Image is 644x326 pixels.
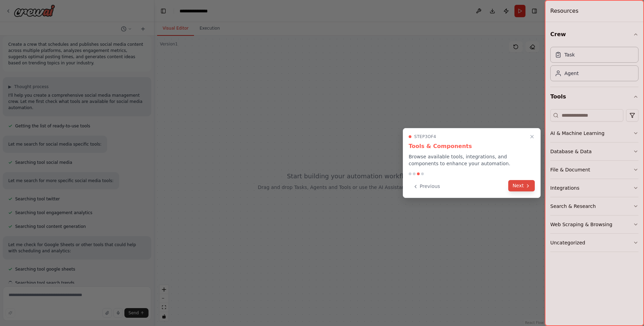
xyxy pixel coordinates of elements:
span: Step 3 of 4 [414,134,436,139]
button: Hide left sidebar [159,6,168,16]
button: Close walkthrough [528,133,536,141]
button: Previous [409,181,444,192]
p: Browse available tools, integrations, and components to enhance your automation. [409,153,535,167]
h3: Tools & Components [409,142,535,150]
button: Next [508,180,535,191]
